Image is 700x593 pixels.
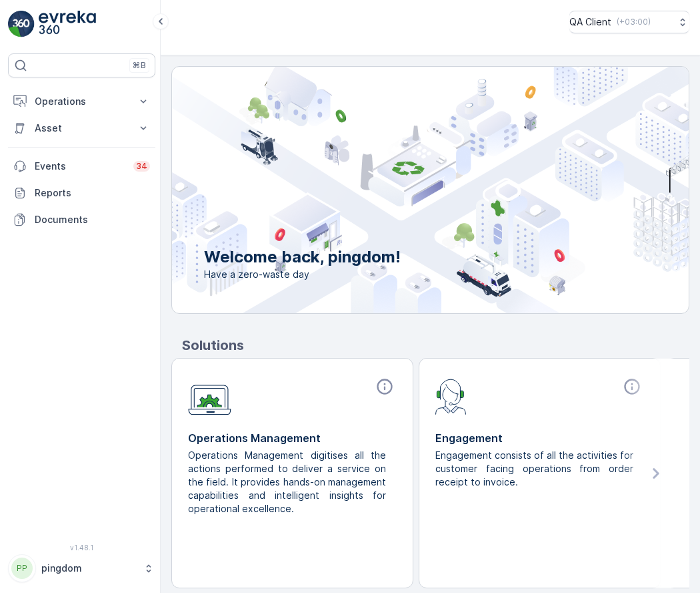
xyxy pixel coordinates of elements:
p: Asset [35,122,129,135]
p: 34 [136,161,147,172]
p: Operations Management [188,430,397,446]
span: Have a zero-waste day [204,268,401,281]
p: ( +03:00 ) [617,17,651,27]
button: Operations [8,88,155,115]
img: city illustration [112,67,689,313]
p: pingdom [41,562,137,575]
button: QA Client(+03:00) [569,11,689,33]
p: Solutions [182,335,689,355]
a: Events34 [8,153,155,180]
p: QA Client [569,15,611,29]
button: PPpingdom [8,554,155,582]
p: Engagement [435,430,644,446]
p: Engagement consists of all the activities for customer facing operations from order receipt to in... [435,449,633,489]
p: Reports [35,186,150,200]
img: module-icon [435,377,467,415]
a: Reports [8,180,155,206]
a: Documents [8,206,155,233]
p: Welcome back, pingdom! [204,246,401,268]
img: logo_light-DOdMpM7g.png [39,11,96,37]
img: logo [8,11,35,37]
button: Asset [8,115,155,142]
p: Operations Management digitises all the actions performed to deliver a service on the field. It p... [188,449,386,516]
p: Events [35,160,125,173]
p: Operations [35,95,129,108]
span: v 1.48.1 [8,544,155,552]
img: module-icon [188,377,231,415]
div: PP [11,558,33,579]
p: ⌘B [133,60,146,71]
p: Documents [35,213,150,226]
